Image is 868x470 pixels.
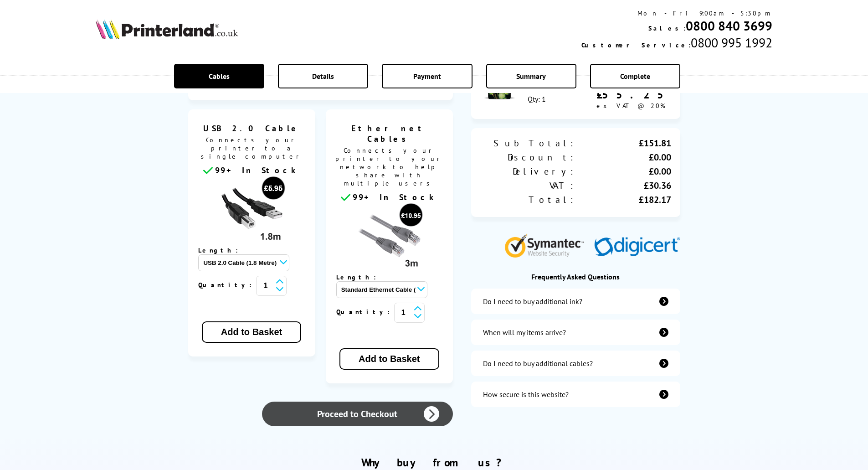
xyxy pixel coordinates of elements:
[353,192,437,202] span: 99+ In Stock
[330,144,448,192] span: Connects your printer to your network to help share with multiple users
[193,134,311,165] span: Connects your printer to a single computer
[504,232,591,258] img: Symantec Website Security
[471,382,680,407] a: secure-website
[355,203,423,271] img: Ethernet cable
[483,359,593,368] div: Do I need to buy additional cables?
[483,328,566,337] div: When will my items arrive?
[198,281,256,289] span: Quantity:
[575,194,671,206] div: £182.17
[336,308,394,316] span: Quantity:
[575,180,671,191] div: £30.36
[339,348,439,370] button: Add to Basket
[575,151,671,163] div: £0.00
[471,272,680,281] div: Frequently Asked Questions
[96,19,238,39] img: Printerland Logo
[691,34,772,51] span: 0800 995 1992
[262,402,453,426] a: Proceed to Checkout
[575,137,671,149] div: £151.81
[596,88,671,102] div: £55.25
[471,351,680,376] a: additional-cables
[686,17,772,34] a: 0800 840 3699
[480,165,575,177] div: Delivery:
[471,320,680,345] a: items-arrive
[215,165,300,176] span: 99+ In Stock
[96,455,773,470] h2: Why buy from us?
[333,123,446,144] span: Ethernet Cables
[312,72,334,81] span: Details
[480,180,575,191] div: VAT:
[480,137,575,149] div: Sub Total:
[596,102,665,110] span: ex VAT @ 20%
[480,194,575,206] div: Total:
[648,24,686,32] span: Sales:
[209,72,230,81] span: Cables
[480,151,575,163] div: Discount:
[581,9,772,17] div: Mon - Fri 9:00am - 5:30pm
[195,123,308,134] span: USB 2.0 Cable
[413,72,441,81] span: Payment
[471,289,680,314] a: additional-ink
[202,321,301,343] button: Add to Basket
[594,237,680,258] img: Digicert
[198,246,247,254] span: Length:
[575,165,671,177] div: £0.00
[336,273,385,281] span: Length:
[483,297,582,306] div: Do I need to buy additional ink?
[516,72,546,81] span: Summary
[581,41,691,49] span: Customer Service:
[483,390,569,399] div: How secure is this website?
[217,176,286,244] img: usb cable
[620,72,650,81] span: Complete
[528,94,546,103] div: Qty: 1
